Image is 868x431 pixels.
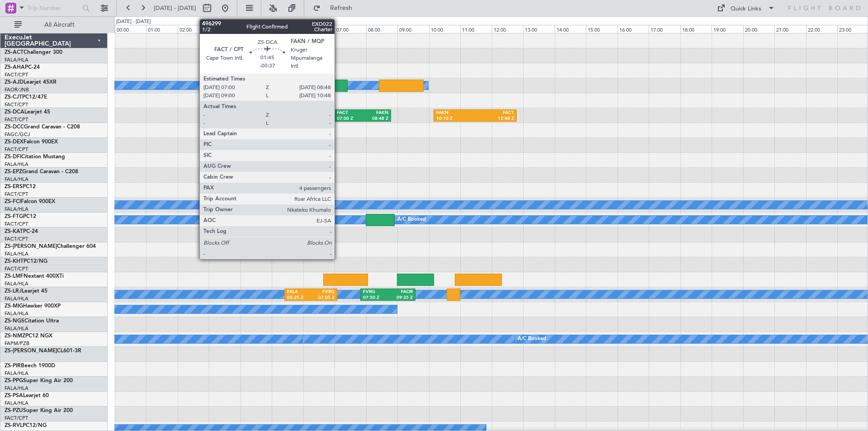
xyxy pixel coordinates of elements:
span: ZS-AHA [5,65,25,70]
a: ZS-PPGSuper King Air 200 [5,378,73,384]
div: 06:00 [303,25,335,33]
span: [DATE] - [DATE] [154,4,196,12]
span: ZS-NMZ [5,333,25,339]
a: ZS-ACTChallenger 300 [5,50,62,55]
span: ZS-CJT [5,95,22,100]
span: ZS-[PERSON_NAME] [5,244,57,249]
span: ZS-DCC [5,124,24,130]
a: ZS-[PERSON_NAME]CL601-3R [5,348,81,354]
a: FALA/HLA [5,385,28,392]
div: 03:00 [209,25,240,33]
a: ZS-PSALearjet 60 [5,393,49,398]
div: FACT [475,110,514,116]
a: FALA/HLA [5,310,28,317]
a: FALA/HLA [5,161,28,168]
span: ZS-DFI [5,154,21,160]
div: FAOR [388,289,413,295]
span: ZS-ACT [5,50,24,55]
a: FACT/CPT [5,146,28,153]
span: ZS-DEX [5,139,24,145]
div: FALA [287,289,311,295]
div: 11:00 [460,25,491,33]
button: Refresh [309,1,363,15]
a: ZS-LMFNextant 400XTi [5,274,64,279]
div: FVRG [363,289,388,295]
div: 10:10 Z [436,116,475,122]
span: ZS-LRJ [5,289,22,294]
a: FALA/HLA [5,206,28,213]
a: FAGC/GCJ [5,131,30,138]
button: All Aircraft [10,18,98,32]
button: Quick Links [712,1,779,15]
a: ZS-PIRBeech 1900D [5,363,55,369]
a: FACT/CPT [5,265,28,272]
a: ZS-DCALearjet 45 [5,109,50,115]
a: ZS-EPZGrand Caravan - C208 [5,169,78,175]
div: FAKN [363,110,388,116]
a: ZS-NGSCitation Ultra [5,318,59,324]
a: ZS-PZUSuper King Air 200 [5,408,73,413]
span: ZS-DCA [5,109,24,115]
a: ZS-FTGPC12 [5,214,36,219]
span: ZS-KAT [5,229,23,234]
a: ZS-AJDLearjet 45XR [5,80,57,85]
a: ZS-KHTPC12/NG [5,259,47,264]
a: ZS-FCIFalcon 900EX [5,199,55,204]
div: 07:05 Z [311,295,335,301]
span: ZS-[PERSON_NAME] [5,348,57,354]
span: ZS-RVL [5,423,23,428]
a: FACT/CPT [5,71,28,78]
div: 19:00 [712,25,743,33]
div: 08:48 Z [363,116,388,122]
a: FALA/HLA [5,325,28,332]
div: 12:00 [492,25,523,33]
span: ZS-AJD [5,80,24,85]
div: 00:00 [115,25,146,33]
a: FACT/CPT [5,236,28,242]
input: Trip Number [28,1,80,15]
div: FVRG [311,289,335,295]
a: FACT/CPT [5,221,28,227]
span: ZS-PZU [5,408,23,413]
a: ZS-KATPC-24 [5,229,38,234]
span: ZS-FTG [5,214,23,219]
span: ZS-KHT [5,259,24,264]
a: FACT/CPT [5,191,28,198]
span: ZS-PPG [5,378,23,384]
a: FALA/HLA [5,176,28,183]
div: 07:00 Z [337,116,363,122]
div: 05:00 [272,25,303,33]
a: ZS-LRJLearjet 45 [5,289,47,294]
a: ZS-ERSPC12 [5,184,36,189]
div: FACT [337,110,363,116]
span: Refresh [322,5,360,11]
span: ZS-NGS [5,318,24,324]
div: 05:25 Z [287,295,311,301]
div: 22:00 [806,25,837,33]
div: [DATE] - [DATE] [116,18,151,26]
div: 09:00 [397,25,429,33]
a: ZS-RVLPC12/NG [5,423,47,428]
div: 07:00 [335,25,366,33]
a: ZS-CJTPC12/47E [5,95,47,100]
span: ZS-MIG [5,303,23,309]
span: ZS-PIR [5,363,21,369]
a: FALA/HLA [5,400,28,407]
div: 04:00 [241,25,272,33]
div: 01:00 [146,25,177,33]
a: ZS-[PERSON_NAME]Challenger 604 [5,244,96,249]
a: ZS-DCCGrand Caravan - C208 [5,124,80,130]
a: ZS-NMZPC12 NGX [5,333,52,339]
a: FALA/HLA [5,57,28,63]
div: 16:00 [618,25,649,33]
div: 12:48 Z [475,116,514,122]
div: 15:00 [586,25,617,33]
a: FALA/HLA [5,280,28,287]
span: All Aircraft [24,22,95,28]
a: ZS-DEXFalcon 900EX [5,139,58,145]
div: 21:00 [774,25,806,33]
div: A/C Booked [518,332,546,346]
a: FALA/HLA [5,295,28,302]
a: FALA/HLA [5,370,28,377]
div: 17:00 [649,25,680,33]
